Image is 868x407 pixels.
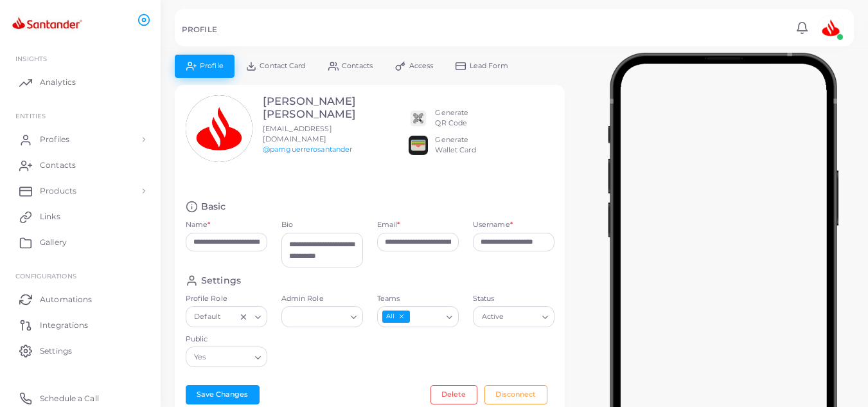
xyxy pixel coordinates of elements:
[193,311,222,324] span: Default
[40,345,72,357] span: Settings
[263,124,332,143] span: [EMAIL_ADDRESS][DOMAIN_NAME]
[397,312,406,321] button: Deselect All
[473,294,554,304] label: Status
[186,294,267,304] label: Profile Role
[377,220,400,230] label: Email
[10,69,151,95] a: Analytics
[430,385,477,404] button: Delete
[10,204,151,230] a: Links
[224,310,236,324] input: Search for option
[260,62,305,69] span: Contact Card
[377,294,459,304] label: Teams
[186,306,267,327] div: Search for option
[186,334,267,345] label: Public
[484,385,547,404] button: Disconnect
[10,230,151,255] a: Gallery
[40,159,76,171] span: Contacts
[10,178,151,204] a: Products
[377,306,459,327] div: Search for option
[15,272,76,280] span: Configurations
[186,347,267,367] div: Search for option
[40,77,76,88] span: Analytics
[40,134,69,145] span: Profiles
[193,350,208,364] span: Yes
[411,310,441,324] input: Search for option
[186,220,211,230] label: Name
[409,62,434,69] span: Access
[480,311,506,324] span: Active
[200,62,224,69] span: Profile
[239,312,248,322] button: Clear Selected
[281,306,363,327] div: Search for option
[473,306,554,327] div: Search for option
[186,385,260,404] button: Save Changes
[10,152,151,178] a: Contacts
[382,311,410,323] span: All
[409,109,428,128] img: qr2.png
[287,310,346,324] input: Search for option
[40,393,99,404] span: Schedule a Call
[12,12,83,36] img: logo
[40,237,67,248] span: Gallery
[818,15,844,41] img: avatar
[814,15,847,41] a: avatar
[281,220,363,230] label: Bio
[201,275,241,287] h4: Settings
[10,338,151,363] a: Settings
[10,312,151,338] a: Integrations
[10,286,151,312] a: Automations
[10,127,151,152] a: Profiles
[435,135,475,156] div: Generate Wallet Card
[281,294,363,304] label: Admin Role
[40,185,76,197] span: Products
[409,136,428,155] img: apple-wallet.png
[507,310,537,324] input: Search for option
[470,62,508,69] span: Lead Form
[182,25,217,34] h5: PROFILE
[473,220,513,230] label: Username
[209,350,249,364] input: Search for option
[342,62,373,69] span: Contacts
[263,95,356,121] h3: [PERSON_NAME] [PERSON_NAME]
[435,108,468,129] div: Generate QR Code
[201,201,226,213] h4: Basic
[263,145,352,154] a: @pamguerrerosantander
[40,294,92,305] span: Automations
[15,112,46,120] span: ENTITIES
[40,211,60,222] span: Links
[15,55,47,62] span: INSIGHTS
[40,320,88,331] span: Integrations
